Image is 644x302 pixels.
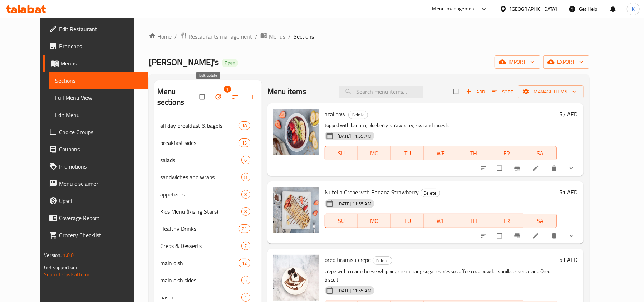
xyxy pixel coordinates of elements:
[44,250,62,260] span: Version:
[59,128,142,136] span: Choice Groups
[495,55,540,69] button: import
[267,86,306,97] h2: Menu items
[242,243,250,249] span: 7
[55,111,142,119] span: Edit Menu
[188,32,252,41] span: Restaurants management
[524,87,578,96] span: Manage items
[394,148,422,159] span: TU
[160,138,239,147] div: breakfast sides
[160,156,241,164] div: salads
[325,267,557,285] p: crepe with cream cheese whipping cream icing sugar espresso coffee coco powder vanilla essence an...
[242,174,250,181] span: 8
[361,216,388,226] span: MO
[154,151,262,169] div: salads6
[49,89,148,106] a: Full Menu View
[427,148,454,159] span: WE
[335,287,374,294] span: [DATE] 11:55 AM
[239,224,250,233] div: items
[424,146,457,160] button: WE
[325,187,419,198] span: Nutella Crepe with Banana Strawberry
[227,89,245,105] span: Sort sections
[568,232,575,239] svg: Show Choices
[373,256,392,265] div: Delete
[154,272,262,289] div: main dish sides5
[269,32,285,41] span: Menus
[493,148,521,159] span: FR
[421,189,440,197] span: Delete
[43,55,148,72] a: Menus
[242,191,250,198] span: 8
[59,214,142,222] span: Coverage Report
[44,270,89,279] a: Support.OpsPlatform
[464,86,487,97] span: Add item
[373,257,392,265] span: Delete
[160,242,241,250] span: Creps & Desserts
[510,5,557,13] div: [GEOGRAPHIC_DATA]
[457,214,491,228] button: TH
[325,121,557,130] p: topped with banana, blueberry, strawberry, kiwi and muesli.
[242,294,250,301] span: 4
[260,32,285,41] a: Menus
[242,208,250,215] span: 8
[160,173,241,181] span: sandwiches and wraps
[560,187,578,197] h6: 51 AED
[49,72,148,89] a: Sections
[546,160,564,176] button: delete
[239,138,250,147] div: items
[560,109,578,119] h6: 57 AED
[59,231,142,239] span: Grocery Checklist
[55,76,142,85] span: Sections
[493,229,508,243] span: Select to update
[328,148,355,159] span: SU
[241,242,250,250] div: items
[560,255,578,265] h6: 51 AED
[457,146,491,160] button: TH
[526,216,554,226] span: SA
[335,200,374,207] span: [DATE] 11:55 AM
[242,277,250,284] span: 5
[63,250,74,260] span: 1.0.0
[241,293,250,302] div: items
[564,160,581,176] button: show more
[149,54,219,70] span: [PERSON_NAME]'s
[432,5,476,13] div: Menu-management
[241,156,250,164] div: items
[222,59,238,67] div: Open
[288,32,291,41] li: /
[391,146,424,160] button: TU
[546,228,564,244] button: delete
[632,5,635,13] span: K
[59,179,142,188] span: Menu disclaimer
[476,160,493,176] button: sort-choices
[239,260,250,267] span: 12
[543,55,589,69] button: export
[449,85,464,98] span: Select section
[44,263,77,272] span: Get support on:
[361,148,388,159] span: MO
[492,88,513,96] span: Sort
[160,259,239,267] span: main dish
[154,237,262,254] div: Creps & Desserts7
[160,121,239,130] span: all day breakfast & bagels
[154,186,262,203] div: appetizers8
[43,123,148,141] a: Choice Groups
[421,189,440,197] div: Delete
[60,59,142,68] span: Menus
[174,32,177,41] li: /
[43,175,148,192] a: Menu disclaimer
[523,146,557,160] button: SA
[294,32,314,41] span: Sections
[43,226,148,244] a: Grocery Checklist
[160,293,241,302] span: pasta
[59,162,142,171] span: Promotions
[59,42,142,50] span: Branches
[509,228,526,244] button: Branch-specific-item
[255,32,257,41] li: /
[242,157,250,164] span: 6
[500,58,535,67] span: import
[325,254,371,265] span: oreo tiramisu crepe
[532,232,541,239] a: Edit menu item
[476,228,493,244] button: sort-choices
